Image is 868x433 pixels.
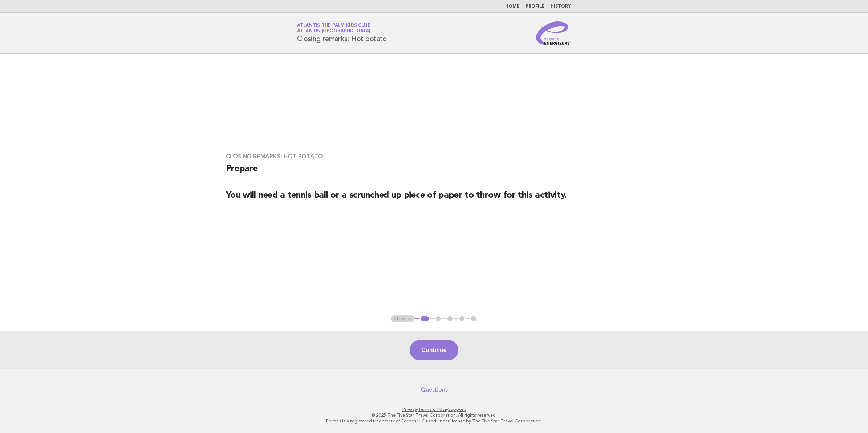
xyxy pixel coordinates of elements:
p: Forbes is a registered trademark of Forbes LLC used under license by The Five Star Travel Corpora... [212,418,656,424]
a: Questions [421,386,448,393]
a: History [551,4,571,9]
a: Privacy [402,407,417,412]
button: 1 [419,315,430,323]
h1: Closing remarks: Hot potato [297,24,386,43]
h2: You will need a tennis ball or a scrunched up piece of paper to throw for this activity. [226,190,642,207]
p: · · [212,406,656,412]
span: Atlantis [GEOGRAPHIC_DATA] [297,29,370,34]
button: Continue [410,340,458,360]
img: Service Energizers [536,21,571,45]
a: Profile [526,4,545,9]
h2: Prepare [226,163,642,181]
p: © 2025 The Five Star Travel Corporation. All rights reserved. [212,412,656,418]
a: Terms of Use [418,407,447,412]
h3: Closing remarks: Hot potato [226,153,642,160]
a: Support [448,407,466,412]
a: Home [505,4,520,9]
a: Atlantis The Palm Kids ClubAtlantis [GEOGRAPHIC_DATA] [297,23,370,33]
